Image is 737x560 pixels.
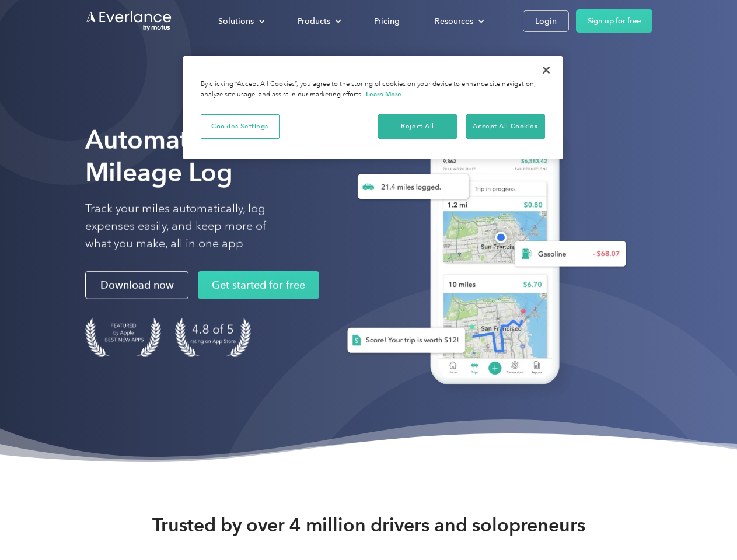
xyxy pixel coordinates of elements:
a: Pricing [362,11,411,32]
a: Login [523,10,569,32]
button: Accept All Cookies [466,114,545,139]
button: Reject All [378,114,457,139]
div: By clicking “Accept All Cookies”, you agree to the storing of cookies on your device to enhance s... [201,79,545,100]
div: Products [298,14,330,29]
div: Resources [423,11,494,32]
a: Get started for free [198,271,319,299]
button: Close [533,57,559,83]
img: 4.9 out of 5 stars on the app store [175,318,251,357]
p: Track your miles automatically, log expenses easily, and keep more of what you make, all in one app [85,200,294,253]
img: Everlance, mileage tracker app, expense tracking app [329,111,635,402]
div: Cookie banner [183,56,563,159]
div: Solutions [207,11,274,32]
div: Products [286,11,351,32]
div: Privacy [183,56,563,159]
a: Sign up for free [576,9,652,33]
div: Solutions [218,14,254,29]
a: More information about your privacy, opens in a new tab [366,90,401,98]
img: Badge for Featured by Apple Best New Apps [85,318,161,357]
button: Cookies Settings [201,114,280,139]
a: Go to homepage [85,10,173,32]
div: Login [535,14,557,29]
a: Download now [85,271,188,299]
div: Resources [435,14,473,29]
div: Pricing [374,14,400,29]
strong: Trusted by over 4 million drivers and solopreneurs [152,513,585,537]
